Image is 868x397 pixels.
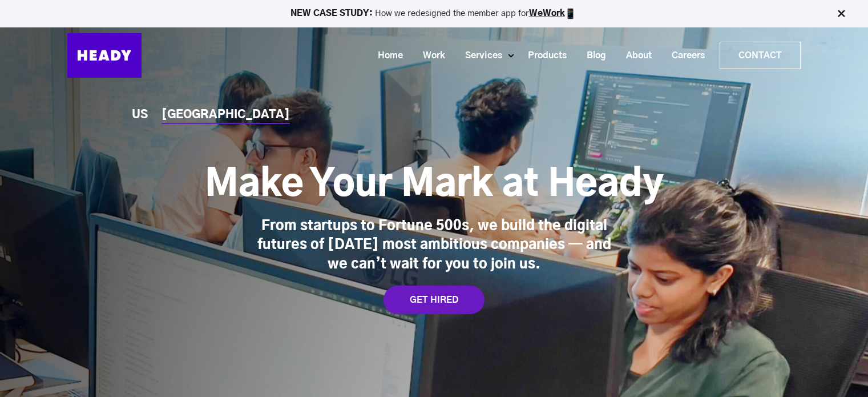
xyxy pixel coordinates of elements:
div: From startups to Fortune 500s, we build the digital futures of [DATE] most ambitious companies — ... [257,217,611,275]
a: WeWork [529,9,565,18]
a: Products [514,45,572,66]
a: Services [451,45,508,66]
a: About [612,45,657,66]
a: Careers [657,45,710,66]
div: Navigation Menu [153,42,801,69]
strong: NEW CASE STUDY: [290,9,375,18]
a: Home [364,45,409,66]
a: GET HIRED [383,286,485,314]
a: US [132,109,148,121]
img: Heady_Logo_Web-01 (1) [67,33,142,78]
h1: Make Your Mark at Heady [205,162,664,208]
a: Contact [720,42,800,69]
a: [GEOGRAPHIC_DATA] [162,109,290,121]
img: app emoji [565,8,576,19]
a: Work [409,45,451,66]
p: How we redesigned the member app for [5,8,863,19]
img: Close Bar [835,8,847,19]
a: Blog [572,45,612,66]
